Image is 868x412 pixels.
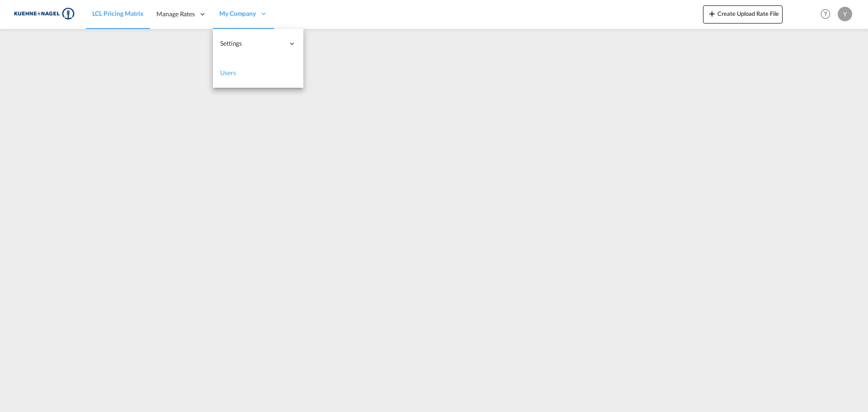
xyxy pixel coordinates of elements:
a: Users [213,58,303,88]
md-icon: icon-plus 400-fg [707,8,717,19]
div: Y [838,7,852,21]
span: Users [220,69,236,76]
span: Settings [220,39,284,48]
span: LCL Pricing Matrix [92,9,144,17]
button: icon-plus 400-fgCreate Upload Rate File [703,5,783,24]
div: Settings [213,29,303,58]
span: Manage Rates [156,9,195,19]
img: 36441310f41511efafde313da40ec4a4.png [14,4,75,24]
span: Help [818,6,833,22]
div: Help [818,6,838,23]
span: My Company [219,9,256,18]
